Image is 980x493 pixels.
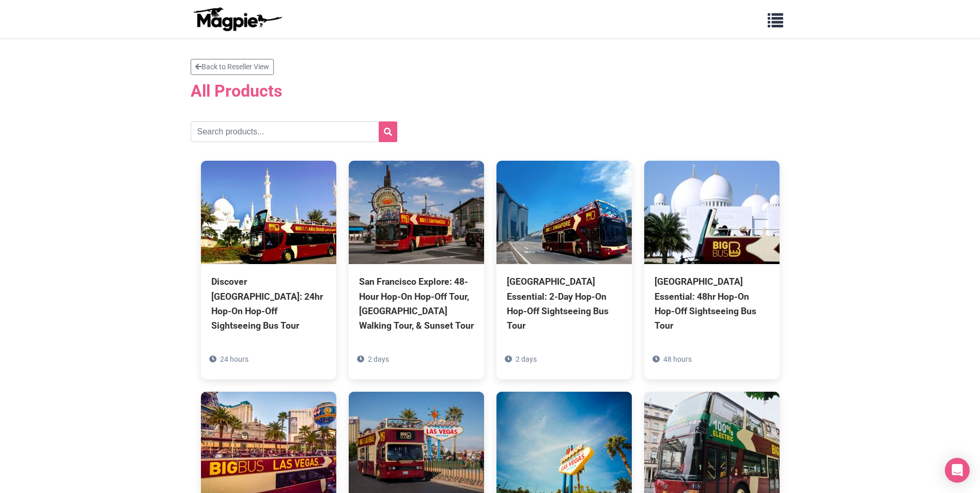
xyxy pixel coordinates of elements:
[496,161,632,379] a: [GEOGRAPHIC_DATA] Essential: 2-Day Hop-On Hop-Off Sightseeing Bus Tour 2 days
[644,161,780,264] img: Abu Dhabi Essential: 48hr Hop-On Hop-Off Sightseeing Bus Tour
[191,7,284,32] img: logo-ab69f6fb50320c5b225c76a69d11143b.png
[945,458,970,483] div: Open Intercom Messenger
[201,161,336,379] a: Discover [GEOGRAPHIC_DATA]: 24hr Hop-On Hop-Off Sightseeing Bus Tour 24 hours
[663,355,692,363] span: 48 hours
[359,274,474,333] div: San Francisco Explore: 48-Hour Hop-On Hop-Off Tour, [GEOGRAPHIC_DATA] Walking Tour, & Sunset Tour
[655,274,769,333] div: [GEOGRAPHIC_DATA] Essential: 48hr Hop-On Hop-Off Sightseeing Bus Tour
[191,81,790,101] h2: All Products
[349,161,484,379] a: San Francisco Explore: 48-Hour Hop-On Hop-Off Tour, [GEOGRAPHIC_DATA] Walking Tour, & Sunset Tour...
[349,161,484,264] img: San Francisco Explore: 48-Hour Hop-On Hop-Off Tour, Chinatown Walking Tour, & Sunset Tour
[516,355,537,363] span: 2 days
[191,59,274,75] a: Back to Reseller View
[191,121,397,142] input: Search products...
[201,161,336,264] img: Discover Abu Dhabi: 24hr Hop-On Hop-Off Sightseeing Bus Tour
[507,274,621,333] div: [GEOGRAPHIC_DATA] Essential: 2-Day Hop-On Hop-Off Sightseeing Bus Tour
[644,161,780,379] a: [GEOGRAPHIC_DATA] Essential: 48hr Hop-On Hop-Off Sightseeing Bus Tour 48 hours
[368,355,389,363] span: 2 days
[496,161,632,264] img: Singapore Essential: 2-Day Hop-On Hop-Off Sightseeing Bus Tour
[211,274,326,333] div: Discover [GEOGRAPHIC_DATA]: 24hr Hop-On Hop-Off Sightseeing Bus Tour
[220,355,248,363] span: 24 hours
